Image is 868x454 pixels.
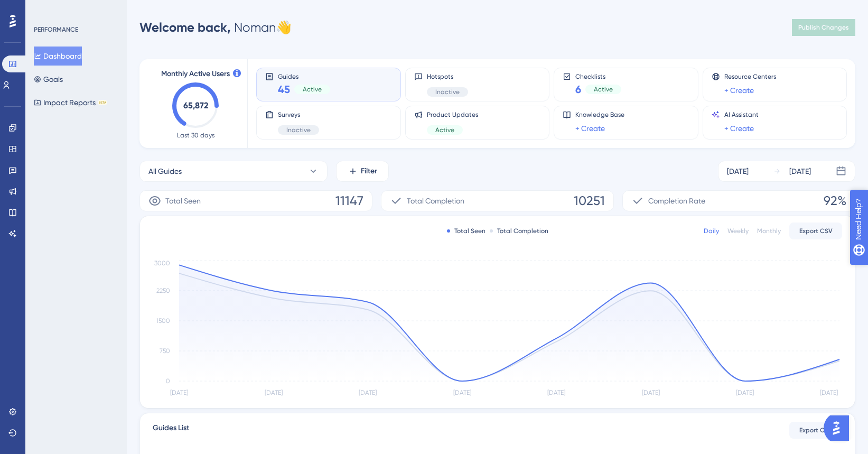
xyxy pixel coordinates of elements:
[359,389,377,396] tspan: [DATE]
[154,260,170,267] tspan: 3000
[648,194,705,207] span: Completion Rate
[161,68,230,80] span: Monthly Active Users
[153,422,189,439] span: Guides List
[798,23,849,32] span: Publish Changes
[170,389,188,396] tspan: [DATE]
[490,227,548,235] div: Total Completion
[435,126,454,134] span: Active
[727,165,749,178] div: [DATE]
[165,194,201,207] span: Total Seen
[575,110,624,119] span: Knowledge Base
[724,110,759,119] span: AI Assistant
[824,192,846,209] span: 92%
[139,161,328,182] button: All Guides
[724,84,754,97] a: + Create
[575,82,581,97] span: 6
[25,3,66,15] span: Need Help?
[34,93,107,112] button: Impact ReportsBETA
[278,72,330,80] span: Guides
[361,165,377,178] span: Filter
[736,389,754,396] tspan: [DATE]
[34,70,63,89] button: Goals
[824,412,855,444] iframe: UserGuiding AI Assistant Launcher
[166,377,170,385] tspan: 0
[757,227,781,235] div: Monthly
[575,122,605,135] a: + Create
[447,227,486,235] div: Total Seen
[547,389,565,396] tspan: [DATE]
[727,227,749,235] div: Weekly
[34,25,78,34] div: PERFORMANCE
[704,227,719,235] div: Daily
[427,72,468,81] span: Hotspots
[278,82,290,97] span: 45
[799,227,833,235] span: Export CSV
[335,192,363,209] span: 11147
[139,20,231,35] span: Welcome back,
[789,223,842,239] button: Export CSV
[183,100,208,110] text: 65,872
[265,389,283,396] tspan: [DATE]
[156,287,170,294] tspan: 2250
[820,389,838,396] tspan: [DATE]
[575,72,621,80] span: Checklists
[792,19,855,36] button: Publish Changes
[435,88,460,96] span: Inactive
[453,389,471,396] tspan: [DATE]
[574,192,605,209] span: 10251
[139,19,292,36] div: Noman 👋
[286,126,311,134] span: Inactive
[98,100,107,105] div: BETA
[594,85,613,94] span: Active
[177,131,214,140] span: Last 30 days
[303,85,322,94] span: Active
[34,47,82,66] button: Dashboard
[148,165,182,178] span: All Guides
[789,165,811,178] div: [DATE]
[642,389,660,396] tspan: [DATE]
[789,422,842,439] button: Export CSV
[724,72,776,81] span: Resource Centers
[427,110,478,119] span: Product Updates
[160,347,170,355] tspan: 750
[278,110,319,119] span: Surveys
[156,317,170,325] tspan: 1500
[336,161,389,182] button: Filter
[724,122,754,135] a: + Create
[799,426,833,434] span: Export CSV
[407,194,464,207] span: Total Completion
